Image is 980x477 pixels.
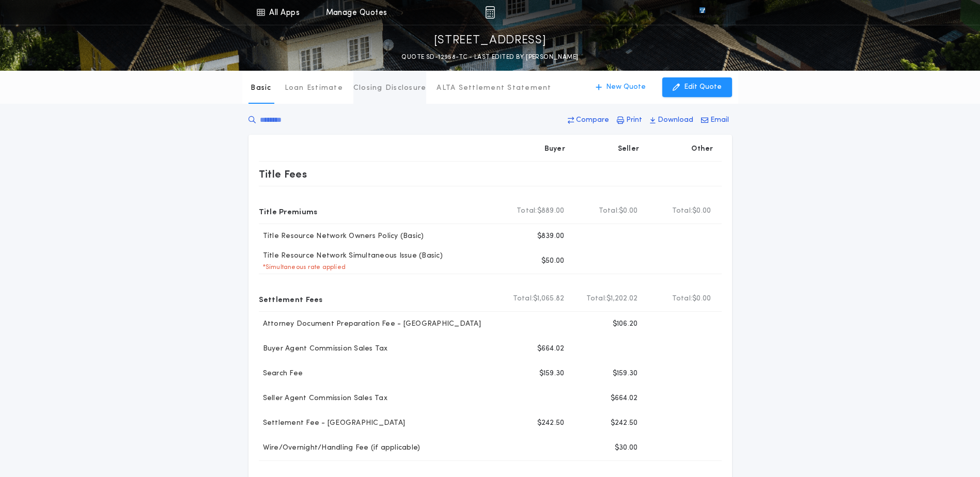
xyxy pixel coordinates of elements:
p: $30.00 [615,443,638,453]
p: $50.00 [541,256,565,266]
b: Total: [672,206,693,216]
p: ALTA Settlement Statement [437,83,551,93]
span: $0.00 [692,206,711,216]
p: Compare [576,115,609,125]
p: Buyer [545,144,565,154]
b: Total: [599,206,619,216]
button: Edit Quote [662,77,732,97]
p: New Quote [606,82,646,92]
p: Seller Agent Commission Sales Tax [259,393,387,404]
b: Total: [517,206,537,216]
span: $889.00 [537,206,565,216]
button: Email [698,111,732,130]
b: Total: [586,294,607,304]
p: QUOTE SD-12958-TC - LAST EDITED BY [PERSON_NAME] [401,52,578,62]
button: Compare [565,111,612,130]
button: Print [614,111,645,130]
p: Other [691,144,713,154]
p: [STREET_ADDRESS] [434,33,547,49]
p: $664.02 [611,393,638,404]
p: Title Fees [259,166,307,182]
p: Settlement Fee - [GEOGRAPHIC_DATA] [259,418,406,428]
span: $1,065.82 [533,294,564,304]
p: Closing Disclosure [353,83,427,93]
p: Edit Quote [684,82,722,92]
p: $242.50 [537,418,565,428]
p: Loan Estimate [285,83,343,93]
p: $839.00 [537,231,565,242]
p: Email [710,115,729,125]
p: Attorney Document Preparation Fee - [GEOGRAPHIC_DATA] [259,319,481,329]
p: Title Resource Network Owners Policy (Basic) [259,231,424,242]
p: Settlement Fees [259,291,323,307]
p: Download [658,115,693,125]
button: Download [647,111,696,130]
p: Basic [251,83,271,93]
p: $664.02 [537,344,565,354]
p: Print [626,115,642,125]
p: Search Fee [259,369,303,379]
img: img [485,6,495,19]
span: $0.00 [619,206,637,216]
b: Total: [513,294,534,304]
p: * Simultaneous rate applied [259,263,346,272]
span: $0.00 [692,294,711,304]
p: $106.20 [613,319,638,329]
p: Title Premiums [259,203,318,219]
b: Total: [672,294,693,304]
img: vs-icon [680,7,724,18]
p: $159.30 [539,369,565,379]
p: Title Resource Network Simultaneous Issue (Basic) [259,251,443,261]
p: Buyer Agent Commission Sales Tax [259,344,388,354]
span: $1,202.02 [606,294,637,304]
p: $242.50 [611,418,638,428]
p: Seller [618,144,640,154]
button: New Quote [585,77,656,97]
p: Wire/Overnight/Handling Fee (if applicable) [259,443,421,453]
p: $159.30 [613,369,638,379]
